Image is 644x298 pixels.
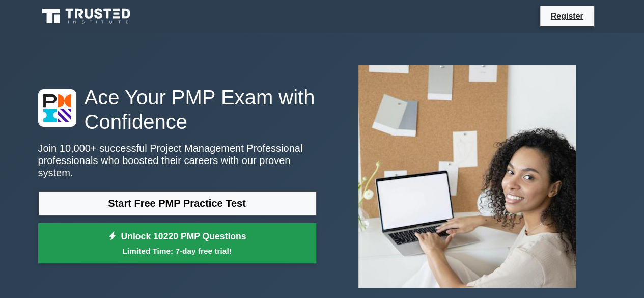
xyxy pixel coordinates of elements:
a: Register [544,10,589,22]
small: Limited Time: 7-day free trial! [51,245,303,257]
h1: Ace Your PMP Exam with Confidence [38,85,316,134]
a: Start Free PMP Practice Test [38,191,316,215]
a: Unlock 10220 PMP QuestionsLimited Time: 7-day free trial! [38,223,316,264]
p: Join 10,000+ successful Project Management Professional professionals who boosted their careers w... [38,142,316,179]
